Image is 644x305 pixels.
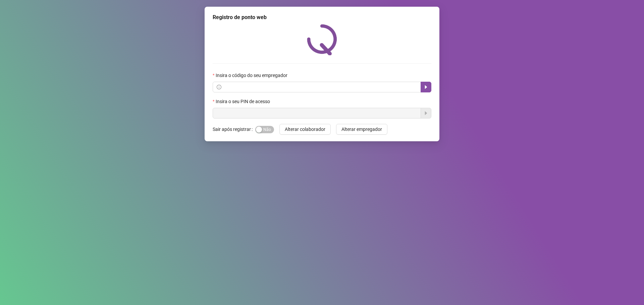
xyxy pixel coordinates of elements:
[285,126,325,133] span: Alterar colaborador
[307,24,337,55] img: QRPoint
[213,72,292,79] label: Insira o código do seu empregador
[279,124,331,135] button: Alterar colaborador
[213,98,274,105] label: Insira o seu PIN de acesso
[423,84,429,90] span: caret-right
[336,124,387,135] button: Alterar empregador
[217,85,221,89] span: info-circle
[213,124,255,135] label: Sair após registrar
[213,13,431,21] div: Registro de ponto web
[341,126,382,133] span: Alterar empregador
